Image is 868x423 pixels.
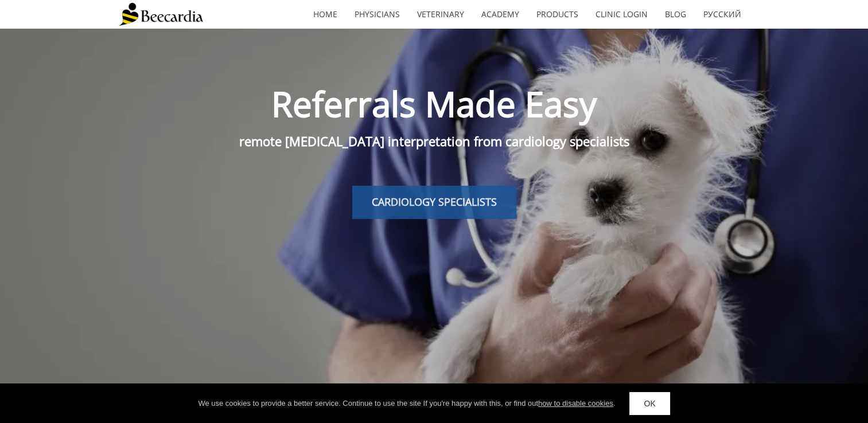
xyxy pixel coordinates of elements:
a: Veterinary [408,1,473,28]
a: Academy [473,1,528,28]
a: home [305,1,346,28]
a: Physicians [346,1,408,28]
span: remote [MEDICAL_DATA] interpretation from cardiology specialists [239,132,629,150]
a: Clinic Login [587,1,656,28]
span: Referrals Made Easy [271,80,597,127]
img: Beecardia [119,3,203,26]
a: OK [629,392,670,415]
a: Русский [695,1,750,28]
div: We use cookies to provide a better service. Continue to use the site If you're happy with this, o... [198,398,615,409]
a: how to disable cookies [538,399,613,408]
a: CARDIOLOGY SPECIALISTS [352,186,516,219]
a: Blog [656,1,695,28]
a: Products [528,1,587,28]
span: CARDIOLOGY SPECIALISTS [372,195,497,209]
